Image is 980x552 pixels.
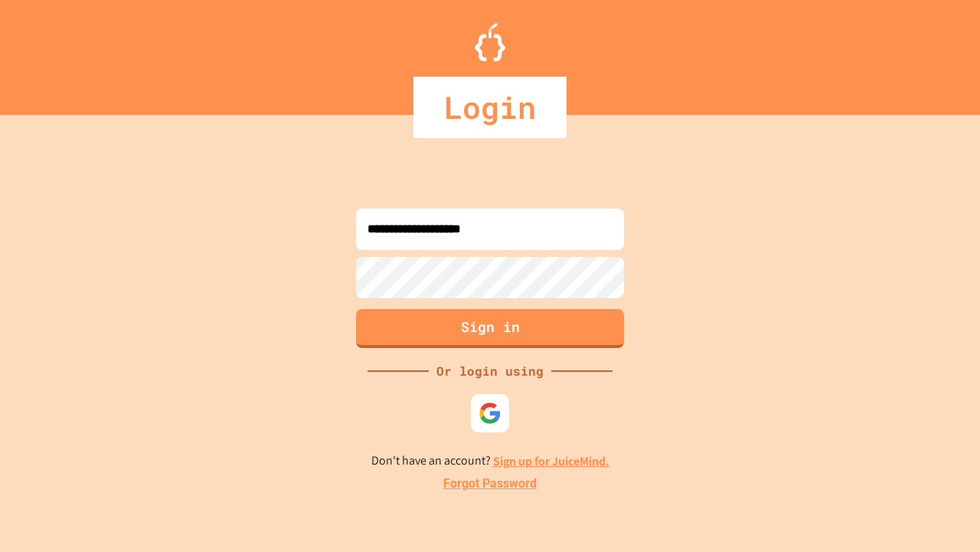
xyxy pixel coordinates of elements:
img: google-icon.svg [479,402,501,425]
button: Sign in [356,309,624,348]
img: Logo.svg [475,23,505,61]
div: Login [413,77,567,138]
p: Don't have an account? [371,452,609,471]
div: Or login using [429,362,551,380]
a: Forgot Password [443,475,537,493]
a: Sign up for JuiceMind. [493,453,609,469]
